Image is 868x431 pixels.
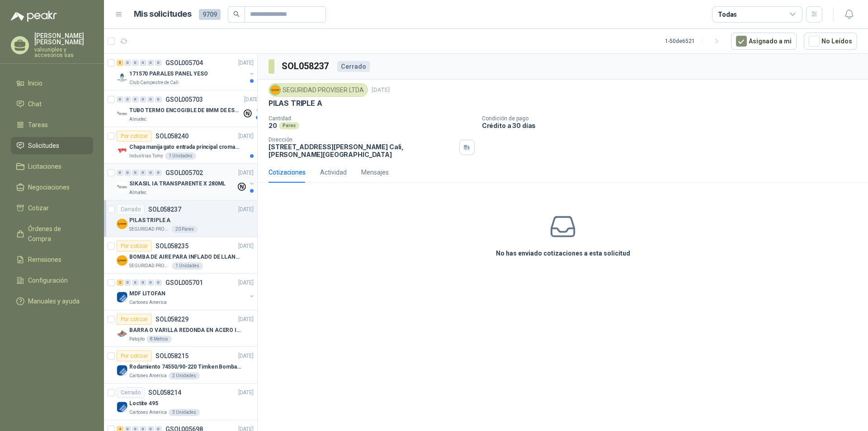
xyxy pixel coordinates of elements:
[104,200,257,237] a: CerradoSOL058237[DATE] Company LogoPILAS TRIPLE ASEGURIDAD PROVISER LTDA20 Pares
[156,243,189,249] p: SOL058235
[132,96,139,103] div: 0
[140,96,146,103] div: 0
[718,9,737,19] div: Todas
[11,220,93,247] a: Órdenes de Compra
[132,170,139,176] div: 0
[372,86,390,95] p: [DATE]
[165,60,203,66] p: GSOL005704
[169,372,200,379] div: 2 Unidades
[165,279,203,286] p: GSOL005701
[172,226,198,233] div: 20 Pares
[11,199,93,217] a: Cotizar
[140,60,146,66] div: 0
[129,189,146,196] p: Almatec
[269,99,322,108] p: PILAS TRIPLE A
[28,275,68,285] span: Configuración
[155,279,162,286] div: 0
[169,409,200,416] div: 3 Unidades
[238,242,254,251] p: [DATE]
[238,132,254,141] p: [DATE]
[11,272,93,289] a: Configuración
[11,95,93,113] a: Chat
[140,170,146,176] div: 0
[269,137,456,143] p: Dirección
[482,115,864,122] p: Condición de pago
[238,352,254,360] p: [DATE]
[282,59,330,73] h3: SOL058237
[134,8,192,21] h1: Mis solicitudes
[129,152,163,160] p: Industrias Tomy
[155,170,162,176] div: 0
[117,402,127,412] img: Company Logo
[233,11,240,17] span: search
[155,96,162,103] div: 0
[129,79,179,86] p: Club Campestre de Cali
[28,224,85,244] span: Órdenes de Compra
[129,289,165,298] p: MDF LITOFAN
[117,365,127,376] img: Company Logo
[117,387,145,398] div: Cerrado
[172,262,203,270] div: 1 Unidades
[148,206,181,213] p: SOL058237
[117,72,127,83] img: Company Logo
[147,60,154,66] div: 0
[34,33,93,45] p: [PERSON_NAME] [PERSON_NAME]
[117,145,127,156] img: Company Logo
[129,336,145,343] p: Patojito
[129,363,242,371] p: Rodamiento 74550/90-220 Timken BombaVG40
[11,116,93,133] a: Tareas
[117,96,123,103] div: 0
[34,47,93,58] p: valvuniples y accesorios sas
[117,57,255,86] a: 5 0 0 0 0 0 GSOL005704[DATE] Company Logo171570 PARALES PANEL YESOClub Campestre de Cali
[146,336,172,343] div: 8 Metros
[156,353,189,359] p: SOL058215
[28,161,61,171] span: Licitaciones
[117,170,123,176] div: 0
[482,122,864,129] p: Crédito a 30 días
[11,137,93,154] a: Solicitudes
[117,167,255,196] a: 0 0 0 0 0 0 GSOL005702[DATE] Company LogoSIKASIL IA TRANSPARENTE X 280MLAlmatec
[269,167,306,177] div: Cotizaciones
[117,241,152,251] div: Por cotizar
[269,83,368,97] div: SEGURIDAD PROVISER LTDA
[199,9,221,20] span: 9709
[665,34,724,48] div: 1 - 50 de 6521
[269,143,456,158] p: [STREET_ADDRESS][PERSON_NAME] Cali , [PERSON_NAME][GEOGRAPHIC_DATA]
[28,99,42,109] span: Chat
[238,315,254,324] p: [DATE]
[147,279,154,286] div: 0
[148,389,181,396] p: SOL058214
[129,143,242,152] p: Chapa manija gato entrada principal cromado mate llave de seguridad
[238,279,254,287] p: [DATE]
[337,61,370,72] div: Cerrado
[104,127,257,164] a: Por cotizarSOL058240[DATE] Company LogoChapa manija gato entrada principal cromado mate llave de ...
[11,158,93,175] a: Licitaciones
[129,226,170,233] p: SEGURIDAD PROVISER LTDA
[28,255,61,265] span: Remisiones
[124,279,131,286] div: 0
[117,279,123,286] div: 2
[117,350,152,361] div: Por cotizar
[238,205,254,214] p: [DATE]
[238,169,254,177] p: [DATE]
[117,314,152,325] div: Por cotizar
[129,106,242,115] p: TUBO TERMO ENCOGIBLE DE 8MM DE ESPESOR X 5CMS
[129,253,242,261] p: BOMBA DE AIRE PARA INFLADO DE LLANTAS DE BICICLETA
[156,133,189,139] p: SOL058240
[129,262,170,270] p: SEGURIDAD PROVISER LTDA
[238,59,254,67] p: [DATE]
[244,95,259,104] p: [DATE]
[165,170,203,176] p: GSOL005702
[129,326,242,335] p: BARRA O VARILLA REDONDA EN ACERO INOXIDABLE DE 2" O 50 MM
[117,204,145,215] div: Cerrado
[270,85,280,95] img: Company Logo
[129,372,167,379] p: Cartones America
[11,11,57,22] img: Logo peakr
[156,316,189,322] p: SOL058229
[132,279,139,286] div: 0
[28,120,48,130] span: Tareas
[11,75,93,92] a: Inicio
[28,203,49,213] span: Cotizar
[11,179,93,196] a: Negociaciones
[117,328,127,339] img: Company Logo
